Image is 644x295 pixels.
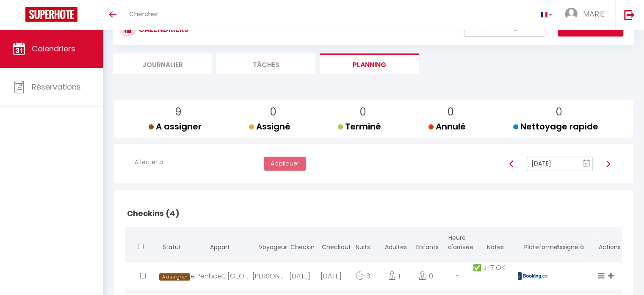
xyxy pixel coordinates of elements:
[338,121,381,132] span: Terminé
[565,8,578,20] img: ...
[527,157,593,171] input: Select Date
[410,227,441,260] th: Enfants
[592,227,622,260] th: Actions
[320,53,419,74] li: Planning
[315,227,347,260] th: Checkout
[435,104,466,120] p: 0
[25,7,77,22] img: Super Booking
[410,262,441,290] div: 0
[473,260,518,292] td: ✅ J-7 OK
[441,262,473,290] div: -
[113,53,212,74] li: Journalier
[379,227,410,260] th: Adultes
[149,121,202,132] span: A assigner
[264,157,306,171] button: Appliquer
[605,160,611,167] img: arrow-right3.svg
[163,243,181,251] span: Statut
[428,121,466,132] span: Annulé
[252,262,284,290] div: [PERSON_NAME]
[159,273,190,281] span: A assigner
[547,227,592,260] th: Assigné à
[284,227,315,260] th: Checkin
[129,9,158,18] span: Chercher
[32,81,81,92] span: Réservations
[520,104,598,120] p: 0
[347,227,378,260] th: Nuits
[315,262,347,290] div: [DATE]
[473,227,518,260] th: Notes
[514,272,552,280] img: booking2.png
[7,3,32,29] button: Ouvrir le widget de chat LiveChat
[508,160,515,167] img: arrow-left3.svg
[210,243,230,251] span: Appart
[125,200,622,227] h2: Checkins (4)
[284,262,315,290] div: [DATE]
[216,53,315,74] li: Tâches
[513,121,598,132] span: Nettoyage rapide
[249,121,290,132] span: Assigné
[345,104,381,120] p: 0
[585,162,589,166] text: 10
[518,227,547,260] th: Plateforme
[347,262,378,290] div: 3
[379,262,410,290] div: 1
[256,104,290,120] p: 0
[32,43,75,54] span: Calendriers
[252,227,284,260] th: Voyageur
[624,9,635,20] img: logout
[155,104,202,120] p: 9
[583,8,605,19] span: MARIE
[188,262,253,290] div: Le Penhoët, [GEOGRAPHIC_DATA]
[608,257,638,289] iframe: Chat
[441,227,473,260] th: Heure d'arrivée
